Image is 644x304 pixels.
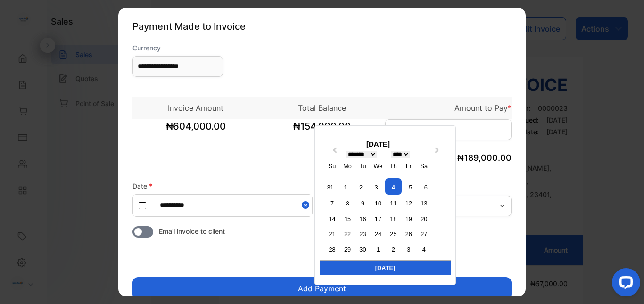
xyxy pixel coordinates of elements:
[402,212,415,225] div: Choose Friday, September 19th, 2025
[132,42,223,52] label: Currency
[356,212,369,225] div: Choose Tuesday, September 16th, 2025
[356,228,369,240] div: Choose Tuesday, September 23rd, 2025
[326,243,339,255] div: Choose Sunday, September 28th, 2025
[457,152,512,162] span: ₦189,000.00
[341,212,354,225] div: Choose Monday, September 15th, 2025
[385,178,402,194] div: Choose Thursday, September 4th, 2025
[132,277,512,299] button: Add Payment
[418,212,430,225] div: Choose Saturday, September 20th, 2025
[372,243,384,255] div: Choose Wednesday, October 1st, 2025
[320,260,451,275] div: [DATE]
[326,212,339,225] div: Choose Sunday, September 14th, 2025
[402,160,415,173] div: Fr
[322,177,433,257] div: month 2025-09
[302,194,312,215] button: Close
[259,102,385,113] p: Total Balance
[341,197,354,210] div: Choose Monday, September 8th, 2025
[430,145,446,160] button: Next Month
[420,181,432,193] div: Choose Saturday, September 6th, 2025
[604,264,644,304] iframe: LiveChat chat widget
[372,197,384,210] div: Choose Wednesday, September 10th, 2025
[402,243,415,255] div: Choose Friday, October 3rd, 2025
[326,228,339,240] div: Choose Sunday, September 21st, 2025
[326,160,339,173] div: Su
[320,139,437,149] div: [DATE]
[339,181,352,193] div: Choose Monday, September 1st, 2025
[356,160,369,173] div: Tu
[132,102,259,113] p: Invoice Amount
[356,243,369,255] div: Choose Tuesday, September 30th, 2025
[372,228,384,240] div: Choose Wednesday, September 24th, 2025
[326,145,341,160] button: Previous Month
[402,197,415,210] div: Choose Friday, September 12th, 2025
[259,119,385,142] span: ₦154,000.00
[370,181,382,193] div: Choose Wednesday, September 3rd, 2025
[387,228,400,240] div: Choose Thursday, September 25th, 2025
[387,197,400,210] div: Choose Thursday, September 11th, 2025
[356,197,369,210] div: Choose Tuesday, September 9th, 2025
[385,102,512,113] p: Amount to Pay
[372,160,384,173] div: We
[326,197,339,210] div: Choose Sunday, September 7th, 2025
[418,160,430,173] div: Sa
[402,228,415,240] div: Choose Friday, September 26th, 2025
[132,19,512,33] p: Payment Made to Invoice
[132,181,152,189] label: Date
[259,151,385,164] p: Total Paid (NGN)
[355,181,367,193] div: Choose Tuesday, September 2nd, 2025
[341,228,354,240] div: Choose Monday, September 22nd, 2025
[372,212,384,225] div: Choose Wednesday, September 17th, 2025
[387,160,400,173] div: Th
[324,181,337,193] div: Choose Sunday, August 31st, 2025
[404,181,417,193] div: Choose Friday, September 5th, 2025
[159,226,225,236] span: Email invoice to client
[132,119,259,142] span: ₦604,000.00
[418,243,430,255] div: Choose Saturday, October 4th, 2025
[341,160,354,173] div: Mo
[418,197,430,210] div: Choose Saturday, September 13th, 2025
[341,243,354,255] div: Choose Monday, September 29th, 2025
[387,212,400,225] div: Choose Thursday, September 18th, 2025
[387,243,400,255] div: Choose Thursday, October 2nd, 2025
[418,228,430,240] div: Choose Saturday, September 27th, 2025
